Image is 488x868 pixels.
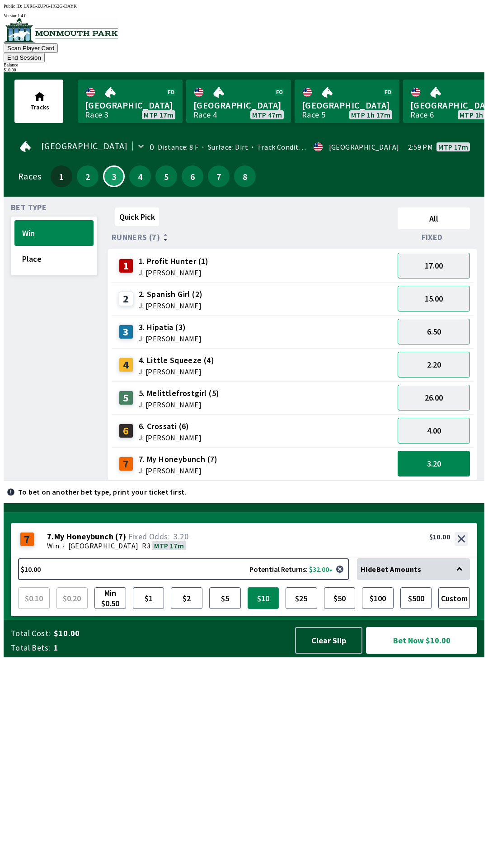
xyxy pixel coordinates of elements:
button: Place [14,246,94,272]
div: 0 [150,143,154,151]
span: 7 . [47,532,54,541]
span: MTP 17m [438,143,468,151]
button: $10.00Potential Returns: $32.00 [18,558,349,580]
span: J: [PERSON_NAME] [139,269,209,276]
button: 15.00 [398,286,470,311]
button: 5 [155,165,177,187]
button: $2 [171,587,202,609]
button: Scan Player Card [4,43,58,53]
p: To bet on another bet type, print your ticket first. [18,488,187,495]
span: 6. Crossati (6) [139,420,202,432]
span: Total Bets: [11,642,50,653]
button: 7 [208,165,230,187]
span: $500 [403,590,430,607]
span: Win [47,541,59,550]
span: Bet Now $10.00 [374,635,469,646]
div: 4 [119,358,133,372]
button: Tracks [14,80,63,123]
span: $2 [173,590,200,607]
span: $50 [326,590,353,607]
button: 8 [234,165,256,187]
span: J: [PERSON_NAME] [139,335,202,342]
span: [GEOGRAPHIC_DATA] [68,541,139,550]
button: 2 [77,165,99,187]
div: Races [18,173,41,180]
span: Track Condition: Fast [248,142,326,151]
span: Bet Type [11,204,47,211]
span: Distance: 8 F [158,142,198,151]
button: 6.50 [398,319,470,344]
div: 7 [119,457,133,471]
span: · [63,541,64,550]
button: Min $0.50 [94,587,126,609]
span: Tracks [30,103,49,111]
span: Surface: Dirt [198,142,248,151]
span: 4 [131,173,149,179]
span: 2.20 [427,359,441,370]
span: 5. Melittlefrostgirl (5) [139,387,220,399]
button: $10 [248,587,279,609]
span: 1. Profit Hunter (1) [139,255,209,267]
div: 1 [119,259,133,273]
span: 15.00 [425,293,443,304]
button: 17.00 [398,253,470,278]
span: [GEOGRAPHIC_DATA] [193,99,284,111]
span: Total Cost: [11,628,50,639]
span: 3.20 [174,531,188,542]
button: 3.20 [398,451,470,476]
span: 7 [210,173,227,179]
div: Version 1.4.0 [4,13,484,18]
button: Clear Slip [295,627,362,654]
button: Custom [438,587,470,609]
div: [GEOGRAPHIC_DATA] [329,143,399,151]
button: $500 [400,587,432,609]
span: 4. Little Squeeze (4) [139,354,214,366]
img: venue logo [4,18,118,42]
span: $10.00 [54,628,286,639]
div: 5 [119,391,133,405]
button: Bet Now $10.00 [366,627,477,654]
span: 3. Hipatia (3) [139,321,202,333]
button: $100 [362,587,394,609]
div: $ 10.00 [4,67,484,72]
span: $25 [288,590,315,607]
span: 2. Spanish Girl (2) [139,288,203,300]
span: LXRG-ZUPG-HG2G-DAYK [23,4,77,9]
button: Win [14,220,94,246]
button: 4 [129,165,151,187]
span: J: [PERSON_NAME] [139,302,203,309]
button: $5 [209,587,241,609]
span: [GEOGRAPHIC_DATA] [302,99,392,111]
a: [GEOGRAPHIC_DATA]Race 5MTP 1h 17m [295,80,399,123]
div: Race 4 [193,111,217,118]
span: 3 [106,174,122,179]
span: R3 [142,541,150,550]
span: Fixed [422,234,443,241]
span: J: [PERSON_NAME] [139,434,202,441]
button: 3 [103,165,125,187]
button: Quick Pick [115,208,159,226]
div: Balance [4,62,484,67]
div: $10.00 [429,532,450,541]
div: 7 [20,532,34,547]
span: Runners (7) [112,234,160,241]
button: End Session [4,53,45,62]
span: 2 [79,173,96,179]
div: Race 6 [410,111,434,118]
span: Quick Pick [119,212,155,222]
button: $1 [133,587,164,609]
span: My Honeybunch [54,532,113,541]
div: Runners (7) [112,233,394,242]
span: 8 [236,173,253,179]
span: J: [PERSON_NAME] [139,401,220,408]
span: [GEOGRAPHIC_DATA] [41,142,128,150]
button: $25 [286,587,317,609]
button: 2.20 [398,352,470,377]
span: J: [PERSON_NAME] [139,368,214,375]
button: 1 [51,165,72,187]
span: Clear Slip [303,635,354,646]
span: [GEOGRAPHIC_DATA] [85,99,175,111]
span: Win [22,228,86,238]
span: 4.00 [427,425,441,436]
span: 1 [54,642,286,653]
